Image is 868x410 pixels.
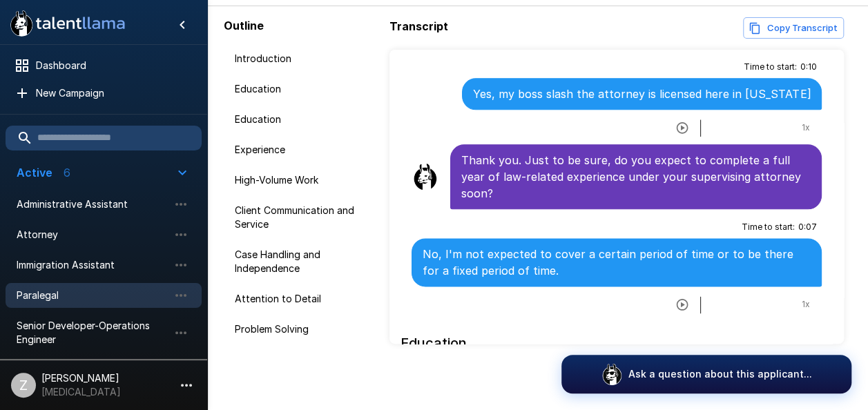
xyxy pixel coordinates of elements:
[235,113,373,126] span: Education
[224,19,264,32] b: Outline
[794,117,816,139] button: 1x
[798,220,816,234] span: 0 : 07
[461,152,811,202] p: Thank you. Just to be sure, do you expect to complete a full year of law-related experience under...
[224,107,384,132] div: Education
[224,198,384,237] div: Client Communication and Service
[235,204,373,231] span: Client Communication and Service
[473,86,811,102] p: Yes, my boss slash the attorney is licensed here in [US_STATE]
[401,321,833,358] h6: Education
[743,17,844,39] button: Copy transcript
[235,322,373,336] span: Problem Solving
[224,46,384,71] div: Introduction
[628,367,812,381] p: Ask a question about this applicant...
[224,137,384,162] div: Experience
[235,248,373,275] span: Case Handling and Independence
[561,355,851,393] button: Ask a question about this applicant...
[742,220,795,234] span: Time to start :
[801,297,809,311] span: 1 x
[224,168,384,193] div: High-Volume Work
[794,293,816,315] button: 1x
[224,77,384,101] div: Education
[235,173,373,187] span: High-Volume Work
[389,19,448,33] b: Transcript
[601,363,623,385] img: logo_glasses@2x.png
[235,143,373,157] span: Experience
[235,292,373,306] span: Attention to Detail
[744,60,797,74] span: Time to start :
[224,317,384,342] div: Problem Solving
[801,121,809,135] span: 1 x
[224,286,384,311] div: Attention to Detail
[423,246,811,279] p: No, I'm not expected to cover a certain period of time or to be there for a fixed period of time.
[412,163,439,191] img: llama_clean.png
[224,242,384,281] div: Case Handling and Independence
[235,52,373,66] span: Introduction
[800,60,816,74] span: 0 : 10
[235,82,373,96] span: Education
